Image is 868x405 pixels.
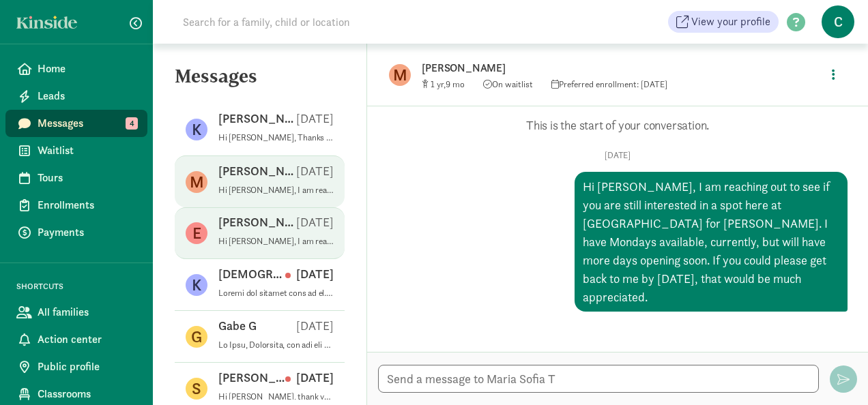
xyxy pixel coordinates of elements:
a: Enrollments [5,192,147,219]
span: Leads [38,88,136,104]
a: Home [5,55,147,82]
span: Payments [38,224,136,241]
p: [PERSON_NAME] [218,214,296,230]
span: Classrooms [38,386,136,402]
input: Search for a family, child or location [175,8,558,35]
span: All families [38,304,136,320]
figure: E [186,222,207,244]
span: Action center [38,331,136,348]
figure: K [186,119,207,140]
span: 4 [126,117,138,130]
span: Waitlist [38,142,136,159]
p: [PERSON_NAME] [422,59,821,78]
span: Enrollments [38,197,136,213]
figure: M [389,64,411,86]
p: Gabe G [218,318,257,334]
p: Hi [PERSON_NAME], I am reaching out to see if you are still interested in a spot here at [GEOGRAP... [218,185,334,196]
a: Payments [5,219,147,246]
span: Tours [38,170,136,186]
a: Tours [5,164,147,192]
h5: Messages [153,65,366,98]
a: Public profile [5,353,147,380]
span: 9 [446,78,465,90]
a: All families [5,299,147,326]
div: Hi [PERSON_NAME], I am reaching out to see if you are still interested in a spot here at [GEOGRAP... [575,172,848,312]
p: [DATE] [285,266,334,282]
a: Waitlist [5,137,147,164]
span: View your profile [691,14,770,30]
a: Action center [5,326,147,353]
p: [PERSON_NAME] [218,110,296,127]
p: [DATE] [296,318,334,334]
figure: M [186,171,207,193]
p: Hi [PERSON_NAME], I am reaching out to see if you are still interested in a spot here at [GEOGRAP... [218,236,334,247]
p: Hi [PERSON_NAME], Thanks for getting on the waitlist. We do have an available spot here at [GEOGR... [218,132,334,143]
a: Messages 4 [5,110,147,137]
figure: K [186,274,207,296]
p: [DEMOGRAPHIC_DATA][PERSON_NAME] [218,266,285,282]
p: Hi [PERSON_NAME], thank you for getting back to me so quickly with [PERSON_NAME] position on the ... [218,391,334,402]
span: C [822,5,854,38]
span: Messages [38,115,136,132]
span: Home [38,61,136,77]
a: View your profile [668,11,779,33]
p: This is the start of your conversation. [388,117,848,134]
p: [DATE] [296,214,334,230]
p: Lo Ipsu, Dolorsita, con adi eli seddoe 00 te inc utlabor etdo magn. Al eni admi venia qui nos E u... [218,340,334,350]
p: [PERSON_NAME] [218,370,285,386]
figure: S [186,378,207,400]
span: 1 [431,78,446,90]
p: [DATE] [296,163,334,179]
p: [DATE] [388,150,848,161]
span: Public profile [38,359,136,375]
p: [DATE] [296,110,334,127]
span: Preferred enrollment: [DATE] [551,78,667,90]
a: Leads [5,82,147,110]
span: On waitlist [483,78,533,90]
p: [DATE] [285,370,334,386]
p: [PERSON_NAME] [218,163,296,179]
figure: G [186,326,207,348]
p: Loremi dol sitamet cons ad el. Se'do ei tempo inc utlabo etd magn ali enimadmi. Veni Quisno, Exer... [218,288,334,299]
